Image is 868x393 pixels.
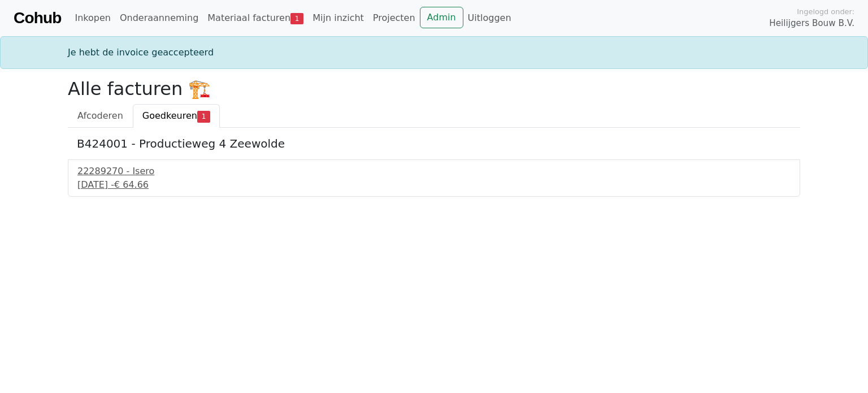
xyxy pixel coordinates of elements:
a: Inkopen [70,7,115,29]
span: Heilijgers Bouw B.V. [769,17,854,30]
a: Mijn inzicht [308,7,368,29]
h5: B424001 - Productieweg 4 Zeewolde [77,137,791,150]
a: Goedkeuren1 [133,104,220,128]
a: Uitloggen [463,7,516,29]
span: 1 [290,13,303,24]
span: 1 [197,111,210,122]
h2: Alle facturen 🏗️ [68,78,800,100]
span: Ingelogd onder: [797,6,854,17]
a: Afcoderen [68,104,133,128]
div: [DATE] - [77,178,791,192]
span: € 64.66 [114,179,149,190]
a: Onderaanneming [115,7,203,29]
span: Goedkeuren [142,110,197,121]
div: 22289270 - Isero [77,165,791,178]
span: Afcoderen [77,110,123,121]
a: 22289270 - Isero[DATE] -€ 64.66 [77,165,791,192]
a: Materiaal facturen1 [203,7,308,29]
a: Admin [420,7,463,28]
a: Projecten [368,7,420,29]
a: Cohub [14,5,61,32]
div: Je hebt de invoice geaccepteerd [61,46,807,59]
